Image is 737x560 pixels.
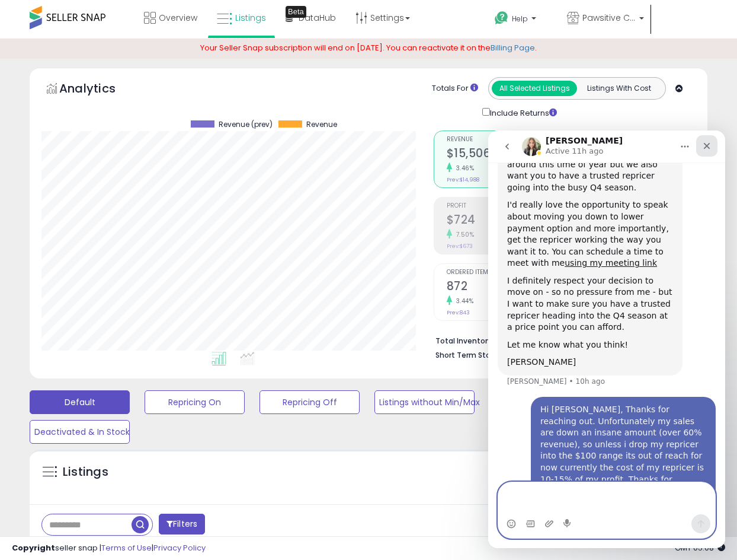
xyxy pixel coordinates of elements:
[512,14,528,24] span: Help
[75,389,85,398] button: Start recording
[219,120,273,129] span: Revenue (prev)
[491,42,535,53] a: Billing Page
[30,390,130,414] button: Default
[452,164,475,173] small: 3.46%
[488,131,725,548] iframe: Intercom live chat
[447,269,558,276] span: Ordered Items
[159,514,205,534] button: Filters
[447,243,473,250] small: Prev: $673
[43,266,227,374] div: Hi [PERSON_NAME], Thanks for reaching out. Unfortunately my sales are down an insane amount (over...
[432,83,478,94] div: Totals For
[37,389,47,398] button: Gif picker
[447,136,558,143] span: Revenue
[447,213,558,229] h2: $724
[19,209,185,221] div: Let me know what you think!
[447,147,558,163] h2: $15,506
[447,176,479,183] small: Prev: $14,988
[52,273,218,367] div: Hi [PERSON_NAME], Thanks for reaching out. Unfortunately my sales are down an insane amount (over...
[582,12,636,24] span: Pawsitive Catitude CA
[485,2,556,39] a: Help
[10,352,227,384] textarea: Message…
[159,12,197,24] span: Overview
[63,464,108,481] h5: Listings
[286,6,306,18] div: Tooltip anchor
[145,390,245,414] button: Repricing On
[200,42,537,53] span: Your Seller Snap subscription will end on [DATE]. You can reactivate it on the .
[494,11,509,26] i: Get Help
[492,81,577,96] button: All Selected Listings
[447,309,470,316] small: Prev: 843
[153,542,206,553] a: Privacy Policy
[19,247,117,254] div: [PERSON_NAME] • 10h ago
[203,384,222,403] button: Send a message…
[19,145,185,203] div: I definitely respect your decision to move on - so no pressure from me - but I want to make sure ...
[435,333,687,347] li: $3,738
[19,226,185,238] div: [PERSON_NAME]
[101,542,152,553] a: Terms of Use
[435,336,516,346] b: Total Inventory Value:
[306,120,337,129] span: Revenue
[18,389,28,398] button: Emoji picker
[452,297,474,306] small: 3.44%
[19,69,185,139] div: I'd really love the opportunity to speak about moving you down to lower payment option and more i...
[59,80,139,100] h5: Analytics
[435,350,528,360] b: Short Term Storage Fees:
[374,390,475,414] button: Listings without Min/Max
[452,230,475,239] small: 7.50%
[447,203,558,209] span: Profit
[12,542,55,553] strong: Copyright
[447,279,558,295] h2: 872
[473,106,571,119] div: Include Returns
[576,81,662,96] button: Listings With Cost
[299,12,336,24] span: DataHub
[56,389,66,398] button: Upload attachment
[235,12,266,24] span: Listings
[76,128,169,137] a: using my meeting link
[12,543,206,554] div: seller snap | |
[259,390,360,414] button: Repricing Off
[9,266,227,388] div: Lindsey says…
[30,420,130,444] button: Deactivated & In Stock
